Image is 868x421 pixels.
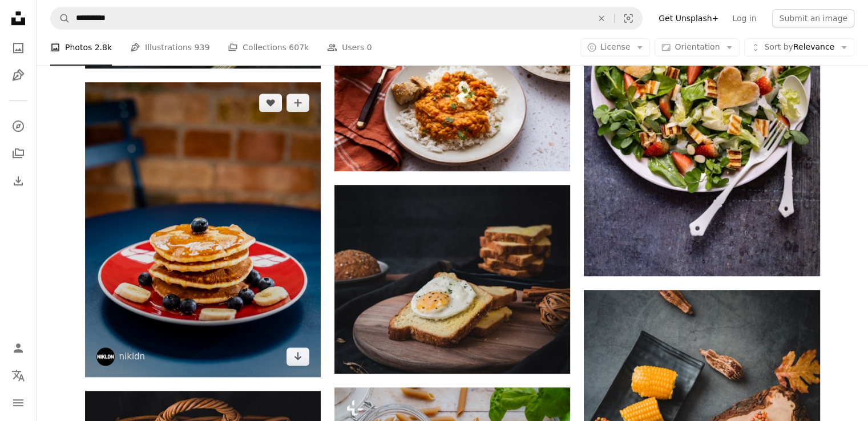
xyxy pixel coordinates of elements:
span: Sort by [764,43,793,52]
span: License [600,43,631,52]
span: Relevance [764,42,834,54]
button: Menu [7,391,30,414]
a: Download [286,347,309,366]
img: Go to nikldn's profile [96,347,115,366]
button: License [580,39,651,57]
button: Like [259,94,282,112]
span: Orientation [675,43,720,52]
button: Orientation [655,39,740,57]
img: pancake with blueberries on top [85,82,321,377]
a: Log in [725,9,763,27]
a: Illustrations 939 [130,30,209,66]
a: nikldn [119,351,146,362]
span: 939 [195,42,210,54]
a: Illustrations [7,64,30,87]
form: Find visuals sitewide [50,7,643,30]
button: Search Unsplash [51,7,70,29]
img: shallow focus photo of egg sandwich [334,185,570,374]
a: Collections 607k [228,30,309,66]
a: Photos [7,37,30,59]
a: a plate of salad with strawberries and heart shaped croutons [584,94,819,104]
span: 607k [289,42,309,54]
a: Users 0 [327,30,372,66]
img: a white plate topped with rice and curry [334,18,570,171]
button: Sort byRelevance [744,39,854,57]
button: Add to Collection [286,94,309,112]
span: 0 [367,42,372,54]
a: Download History [7,169,30,192]
a: Collections [7,142,30,165]
button: Visual search [615,7,642,29]
button: Submit an image [772,9,854,27]
a: pancake with blueberries on top [85,224,321,234]
a: Home — Unsplash [7,7,30,32]
a: Explore [7,115,30,137]
a: Get Unsplash+ [652,9,725,27]
a: Log in / Sign up [7,337,30,359]
button: Language [7,364,30,387]
a: shallow focus photo of egg sandwich [334,274,570,284]
button: Clear [589,7,614,29]
a: a white plate topped with rice and curry [334,89,570,99]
